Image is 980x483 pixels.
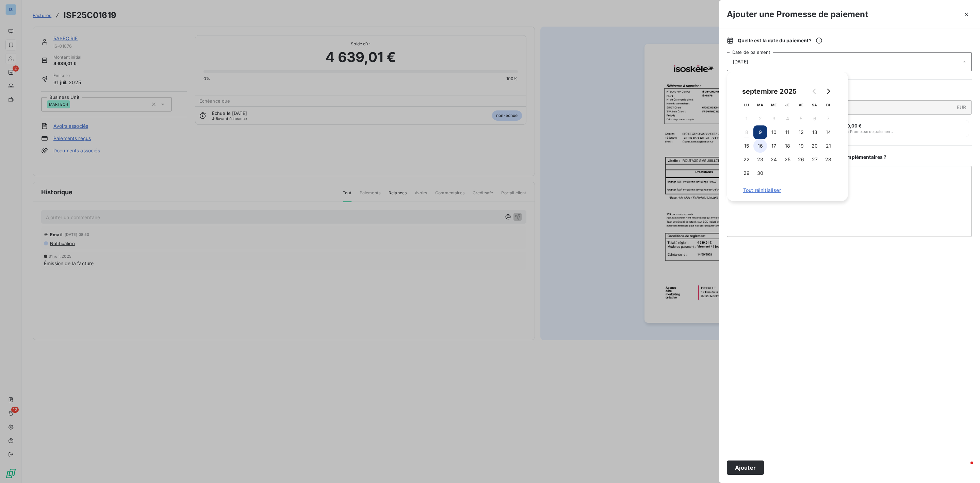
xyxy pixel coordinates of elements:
[957,460,973,476] iframe: Intercom live chat
[821,98,835,112] th: dimanche
[794,139,808,153] button: 19
[794,125,808,139] button: 12
[740,125,753,139] button: 8
[847,123,862,129] span: 0,00 €
[743,187,832,193] span: Tout réinitialiser
[767,125,781,139] button: 10
[767,98,781,112] th: mercredi
[781,98,794,112] th: jeudi
[753,125,767,139] button: 9
[794,112,808,125] button: 5
[821,139,835,153] button: 21
[753,153,767,166] button: 23
[733,59,748,64] span: [DATE]
[740,112,753,125] button: 1
[808,98,821,112] th: samedi
[821,112,835,125] button: 7
[753,139,767,153] button: 16
[794,98,808,112] th: vendredi
[727,461,764,475] button: Ajouter
[808,125,821,139] button: 13
[740,86,799,97] div: septembre 2025
[808,85,821,98] button: Go to previous month
[808,112,821,125] button: 6
[740,166,753,180] button: 29
[753,166,767,180] button: 30
[740,139,753,153] button: 15
[767,153,781,166] button: 24
[740,153,753,166] button: 22
[821,125,835,139] button: 14
[753,112,767,125] button: 2
[821,153,835,166] button: 28
[740,98,753,112] th: lundi
[781,153,794,166] button: 25
[808,153,821,166] button: 27
[753,98,767,112] th: mardi
[808,139,821,153] button: 20
[781,112,794,125] button: 4
[727,8,868,20] h3: Ajouter une Promesse de paiement
[781,125,794,139] button: 11
[794,153,808,166] button: 26
[767,139,781,153] button: 17
[781,139,794,153] button: 18
[821,85,835,98] button: Go to next month
[738,37,822,44] span: Quelle est la date du paiement ?
[767,112,781,125] button: 3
